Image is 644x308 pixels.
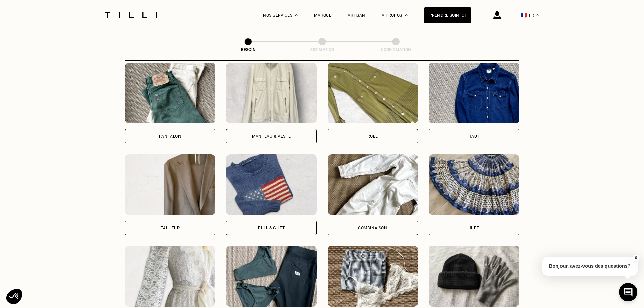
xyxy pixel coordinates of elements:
span: 🇫🇷 [521,12,527,18]
img: Tilli retouche votre Tailleur [125,154,216,215]
img: Logo du service de couturière Tilli [102,12,159,18]
img: Menu déroulant [295,14,298,16]
img: icône connexion [493,11,501,19]
div: Confirmation [362,47,430,52]
img: Tilli retouche votre Pull & gilet [226,154,317,215]
img: menu déroulant [536,14,539,16]
img: Tilli retouche votre Jupe [429,154,519,215]
img: Tilli retouche votre Maillot de bain [226,246,317,307]
div: Estimation [288,47,356,52]
div: Pantalon [159,134,182,138]
div: Haut [468,134,480,138]
img: Tilli retouche votre Pantalon [125,63,216,123]
div: Tailleur [161,226,180,230]
button: X [632,254,639,262]
img: Tilli retouche votre Haut [429,63,519,123]
a: Marque [314,13,331,18]
img: Tilli retouche votre Robe de mariée [125,246,216,307]
a: Artisan [348,13,365,18]
div: Besoin [214,47,282,52]
img: Tilli retouche votre Manteau & Veste [226,63,317,123]
img: Tilli retouche votre Accessoires [429,246,519,307]
p: Bonjour, avez-vous des questions? [542,257,638,276]
div: Jupe [469,226,479,230]
div: Pull & gilet [258,226,285,230]
img: Menu déroulant à propos [405,14,408,16]
img: Tilli retouche votre Lingerie [328,246,418,307]
a: Prendre soin ici [424,7,471,23]
img: Tilli retouche votre Robe [328,63,418,123]
img: Tilli retouche votre Combinaison [328,154,418,215]
div: Robe [367,134,378,138]
div: Combinaison [358,226,387,230]
div: Manteau & Veste [252,134,291,138]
